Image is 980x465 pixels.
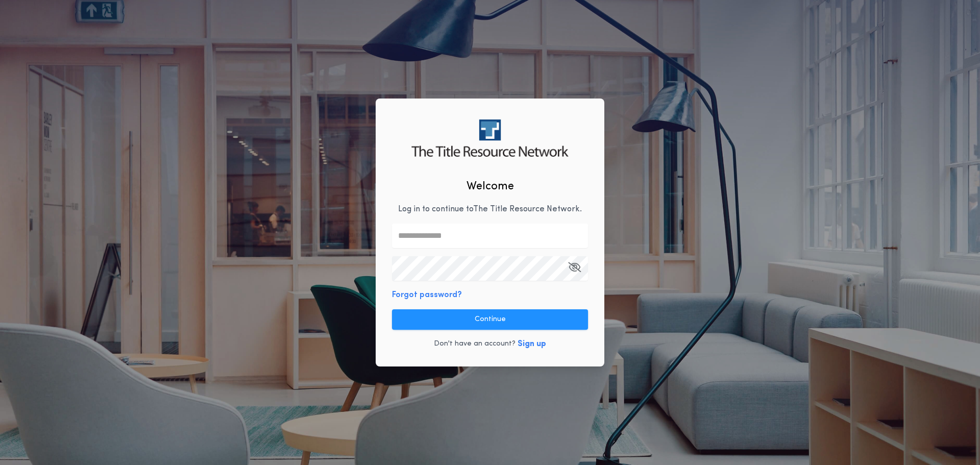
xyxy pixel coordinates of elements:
button: Forgot password? [392,289,462,301]
h2: Welcome [467,178,514,195]
p: Don't have an account? [434,339,516,349]
img: logo [411,119,568,157]
button: Continue [392,309,588,330]
p: Log in to continue to The Title Resource Network . [398,203,582,215]
button: Sign up [518,338,546,350]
